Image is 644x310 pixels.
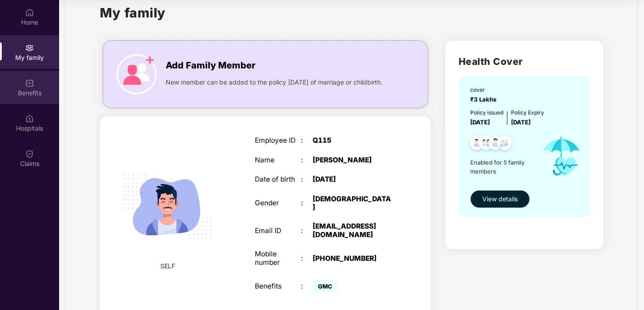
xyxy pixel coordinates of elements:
img: svg+xml;base64,PHN2ZyBpZD0iSG9zcGl0YWxzIiB4bWxucz0iaHR0cDovL3d3dy53My5vcmcvMjAwMC9zdmciIHdpZHRoPS... [25,114,34,123]
div: : [301,227,313,235]
div: [DEMOGRAPHIC_DATA] [313,195,393,212]
img: svg+xml;base64,PHN2ZyB4bWxucz0iaHR0cDovL3d3dy53My5vcmcvMjAwMC9zdmciIHdpZHRoPSI0OC45NDMiIGhlaWdodD... [485,133,507,155]
img: icon [116,54,157,94]
img: svg+xml;base64,PHN2ZyB4bWxucz0iaHR0cDovL3d3dy53My5vcmcvMjAwMC9zdmciIHdpZHRoPSI0OC45NDMiIGhlaWdodD... [494,133,515,155]
div: Name [255,156,301,164]
span: Add Family Member [166,59,255,72]
div: [DATE] [313,175,393,183]
img: svg+xml;base64,PHN2ZyBpZD0iQ2xhaW0iIHhtbG5zPSJodHRwOi8vd3d3LnczLm9yZy8yMDAwL3N2ZyIgd2lkdGg9IjIwIi... [25,149,34,158]
img: svg+xml;base64,PHN2ZyBpZD0iSG9tZSIgeG1sbnM9Imh0dHA6Ly93d3cudzMub3JnLzIwMDAvc3ZnIiB3aWR0aD0iMjAiIG... [25,8,34,17]
div: Employee ID [255,136,301,144]
span: [DATE] [470,119,490,126]
div: : [301,255,313,263]
span: Enabled for 5 family members [470,158,534,176]
div: Q115 [313,136,393,144]
span: New member can be added to the policy [DATE] of marriage or childbirth. [166,77,382,87]
button: View details [470,190,530,208]
img: svg+xml;base64,PHN2ZyB3aWR0aD0iMjAiIGhlaWdodD0iMjAiIHZpZXdCb3g9IjAgMCAyMCAyMCIgZmlsbD0ibm9uZSIgeG... [25,43,34,52]
div: Policy Expiry [511,109,544,117]
div: Policy issued [470,109,503,117]
img: svg+xml;base64,PHN2ZyB4bWxucz0iaHR0cDovL3d3dy53My5vcmcvMjAwMC9zdmciIHdpZHRoPSIyMjQiIGhlaWdodD0iMT... [112,152,223,262]
img: svg+xml;base64,PHN2ZyB4bWxucz0iaHR0cDovL3d3dy53My5vcmcvMjAwMC9zdmciIHdpZHRoPSI0OC45MTUiIGhlaWdodD... [475,133,497,155]
div: [PERSON_NAME] [313,156,393,164]
div: Benefits [255,282,301,290]
img: svg+xml;base64,PHN2ZyBpZD0iQmVuZWZpdHMiIHhtbG5zPSJodHRwOi8vd3d3LnczLm9yZy8yMDAwL3N2ZyIgd2lkdGg9Ij... [25,79,34,88]
div: [EMAIL_ADDRESS][DOMAIN_NAME] [313,222,393,239]
img: icon [534,127,588,186]
h1: My family [100,3,166,23]
div: cover [470,86,500,94]
h2: Health Cover [459,54,590,69]
div: : [301,136,313,144]
span: GMC [313,280,338,293]
span: View details [482,194,518,204]
img: svg+xml;base64,PHN2ZyB4bWxucz0iaHR0cDovL3d3dy53My5vcmcvMjAwMC9zdmciIHdpZHRoPSI0OC45NDMiIGhlaWdodD... [466,133,488,155]
div: : [301,282,313,290]
div: Gender [255,199,301,207]
span: SELF [160,261,175,271]
div: [PHONE_NUMBER] [313,255,393,263]
div: Mobile number [255,250,301,267]
div: Date of birth [255,175,301,183]
div: : [301,199,313,207]
span: [DATE] [511,119,531,126]
div: : [301,175,313,183]
span: ₹3 Lakhs [470,96,500,103]
div: Email ID [255,227,301,235]
div: : [301,156,313,164]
